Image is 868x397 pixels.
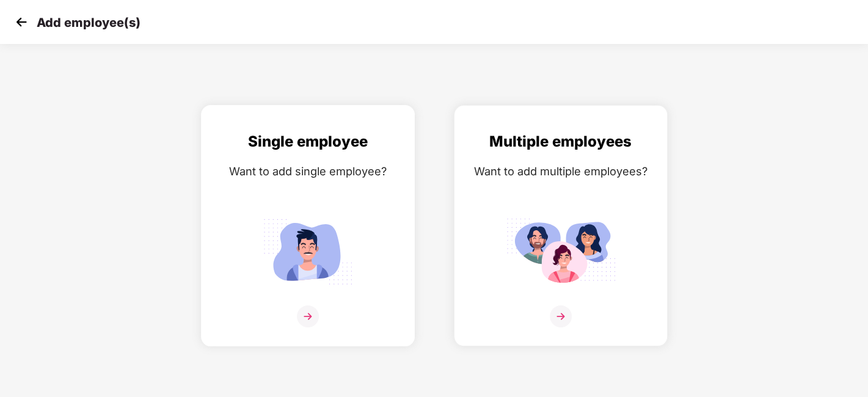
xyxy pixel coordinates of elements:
img: svg+xml;base64,PHN2ZyB4bWxucz0iaHR0cDovL3d3dy53My5vcmcvMjAwMC9zdmciIHdpZHRoPSIzMCIgaGVpZ2h0PSIzMC... [12,13,31,31]
p: Add employee(s) [37,15,140,30]
div: Want to add multiple employees? [467,162,655,180]
div: Want to add single employee? [214,162,402,180]
img: svg+xml;base64,PHN2ZyB4bWxucz0iaHR0cDovL3d3dy53My5vcmcvMjAwMC9zdmciIHdpZHRoPSIzNiIgaGVpZ2h0PSIzNi... [550,305,572,327]
div: Multiple employees [467,130,655,153]
img: svg+xml;base64,PHN2ZyB4bWxucz0iaHR0cDovL3d3dy53My5vcmcvMjAwMC9zdmciIGlkPSJTaW5nbGVfZW1wbG95ZWUiIH... [253,213,363,290]
img: svg+xml;base64,PHN2ZyB4bWxucz0iaHR0cDovL3d3dy53My5vcmcvMjAwMC9zdmciIHdpZHRoPSIzNiIgaGVpZ2h0PSIzNi... [297,305,319,327]
div: Single employee [214,130,402,153]
img: svg+xml;base64,PHN2ZyB4bWxucz0iaHR0cDovL3d3dy53My5vcmcvMjAwMC9zdmciIGlkPSJNdWx0aXBsZV9lbXBsb3llZS... [506,213,616,290]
